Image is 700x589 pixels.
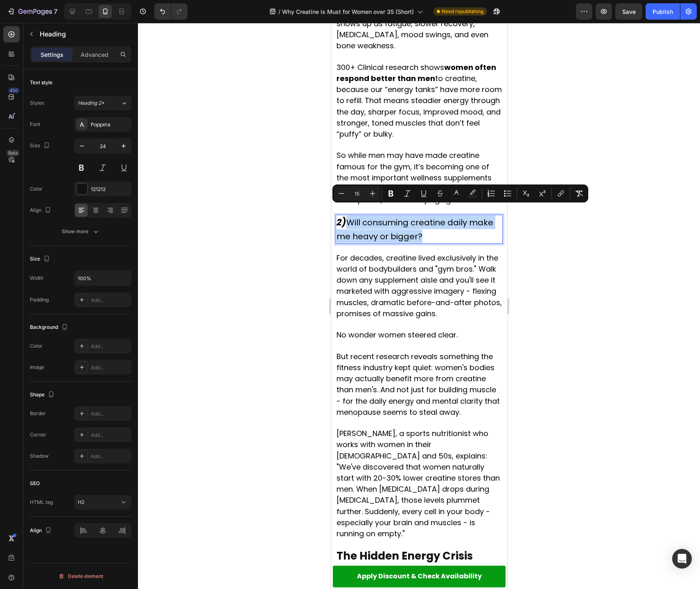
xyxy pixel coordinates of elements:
div: Size [30,254,52,265]
div: Color [30,185,43,193]
div: Poppins [91,121,129,128]
div: Size [30,140,52,151]
button: Publish [646,3,680,20]
iframe: Design area [331,23,507,589]
span: Heading 2* [78,99,104,107]
div: Shape [30,389,56,400]
button: Heading 2* [74,96,131,110]
div: Open Intercom Messenger [672,549,692,569]
p: 7 [54,7,57,16]
div: SEO [30,480,40,487]
div: Add... [91,364,129,371]
p: Advanced [81,50,108,59]
div: Show more [62,227,100,236]
div: Text style [30,79,52,86]
button: H2 [74,495,131,510]
div: Add... [91,410,129,418]
div: Undo/Redo [154,3,187,20]
div: Width [30,274,43,282]
div: HTML tag [30,499,53,506]
div: Color [30,342,43,350]
div: Editor contextual toolbar [332,184,588,202]
span: For decades, creatine lived exclusively in the world of bodybuilders and "gym bros." Walk down an... [5,230,171,296]
span: Will consuming creatine daily make me heavy or bigger? [5,194,162,219]
strong: 2) [5,193,15,206]
button: Delete element [30,570,131,583]
div: Add... [91,343,129,350]
div: Border [30,410,46,417]
strong: The Hidden Energy Crisis [5,526,142,540]
div: Delete element [58,571,103,581]
span: / [278,7,280,16]
div: Beta [6,150,20,156]
div: Add... [91,432,129,439]
div: Corner [30,431,46,438]
div: Styles [30,99,44,107]
span: Save [622,8,636,15]
div: Font [30,121,40,128]
div: Padding [30,296,49,303]
div: Image [30,364,44,371]
span: No wonder women steered clear. [5,307,126,317]
div: 450 [8,87,20,94]
div: Add... [91,297,129,304]
button: Show more [30,224,131,239]
span: H2 [78,499,84,505]
span: But recent research reveals something the fitness industry kept quiet: women's bodies may actuall... [5,328,169,394]
span: 300+ Clinical research shows to creatine, because our “energy tanks” have more room to refill. Th... [5,39,171,116]
div: 121212 [91,186,129,193]
span: So while men may have made creatine famous for the gym, it’s becoming one of the most important w... [5,127,160,182]
div: Shadow [30,452,49,460]
span: Why Creatine is Must for Women over 35 (Short) [282,7,414,16]
p: Settings [41,50,63,59]
div: Align [30,525,53,536]
div: Add... [91,453,129,460]
span: Need republishing [442,8,483,15]
h2: Rich Text Editor. Editing area: main [5,192,172,220]
input: Auto [75,271,131,286]
button: 7 [3,3,61,20]
div: Publish [653,7,673,16]
span: [PERSON_NAME], a sports nutritionist who works with women in their [DEMOGRAPHIC_DATA] and 50s, ex... [5,405,169,516]
button: Save [615,3,642,20]
p: Heading [40,29,128,39]
div: Align [30,205,53,216]
div: Background [30,322,70,333]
